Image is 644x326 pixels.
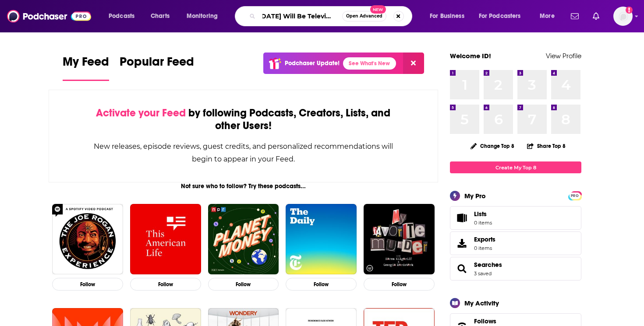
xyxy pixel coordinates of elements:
span: For Podcasters [479,10,521,22]
img: The Joe Rogan Experience [52,204,123,275]
a: See What's New [343,57,396,70]
a: Create My Top 8 [450,161,581,173]
button: open menu [424,9,475,23]
span: PRO [570,193,580,199]
input: Search podcasts, credits, & more... [259,9,342,23]
span: Lists [453,212,471,224]
span: Monitoring [187,10,218,22]
button: open menu [473,9,534,23]
span: Exports [474,235,495,243]
a: Searches [453,263,471,275]
div: by following Podcasts, Creators, Lists, and other Users! [93,107,394,132]
a: View Profile [546,52,581,60]
span: Lists [474,210,487,218]
button: Follow [208,278,279,291]
button: Show profile menu [613,7,633,26]
div: New releases, episode reviews, guest credits, and personalized recommendations will begin to appe... [93,140,394,165]
span: Activate your Feed [96,106,186,119]
button: Open AdvancedNew [342,11,386,21]
span: Exports [453,237,471,249]
span: Charts [151,10,170,22]
a: Exports [450,231,581,255]
img: The Daily [286,204,357,275]
span: Open Advanced [346,14,382,18]
span: Logged in as idcontent [613,7,633,26]
span: More [540,10,555,22]
span: New [370,5,386,14]
span: 0 items [474,220,492,226]
span: Lists [474,210,492,218]
a: PRO [570,192,580,199]
span: 0 items [474,245,495,251]
div: My Activity [464,299,499,307]
img: Podchaser - Follow, Share and Rate Podcasts [7,8,91,25]
button: Follow [286,278,357,291]
button: open menu [180,9,229,23]
img: Planet Money [208,204,279,275]
button: Follow [364,278,435,291]
span: Podcasts [109,10,134,22]
button: Follow [52,278,123,291]
button: Change Top 8 [465,140,520,151]
a: Show notifications dropdown [567,9,582,24]
a: Welcome ID! [450,52,491,60]
span: For Business [430,10,464,22]
a: Charts [145,9,175,23]
span: Searches [450,257,581,280]
a: Searches [474,261,502,269]
span: Popular Feed [120,54,194,74]
a: Lists [450,206,581,230]
a: Follows [474,317,555,325]
button: open menu [103,9,146,23]
img: This American Life [130,204,201,275]
img: My Favorite Murder with Karen Kilgariff and Georgia Hardstark [364,204,435,275]
a: Popular Feed [120,54,194,81]
a: Show notifications dropdown [589,9,603,24]
svg: Add a profile image [626,7,633,14]
img: User Profile [613,7,633,26]
a: My Feed [63,54,109,81]
span: My Feed [63,54,109,74]
button: Share Top 8 [527,137,566,154]
button: open menu [534,9,566,23]
p: Podchaser Update! [285,60,340,67]
div: My Pro [464,192,486,200]
a: 3 saved [474,270,492,277]
div: Not sure who to follow? Try these podcasts... [49,182,438,190]
button: Follow [130,278,201,291]
span: Follows [474,317,496,325]
div: Search podcasts, credits, & more... [243,6,421,26]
